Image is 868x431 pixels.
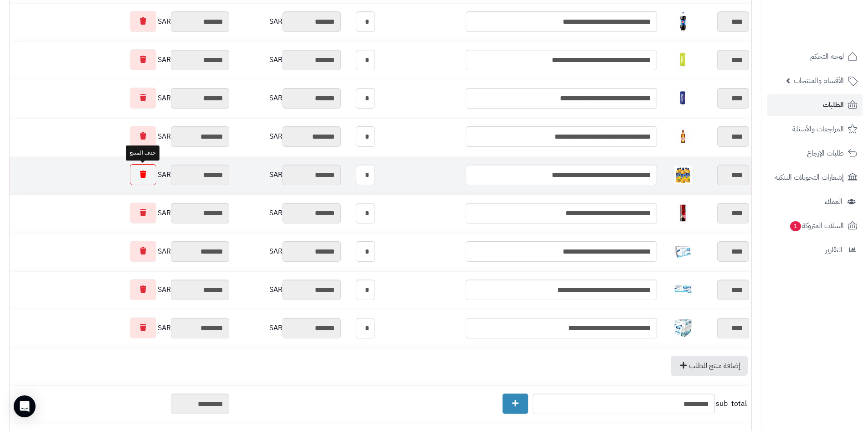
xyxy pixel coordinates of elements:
div: SAR [234,11,341,32]
a: الطلبات [767,94,863,116]
span: السلات المتروكة [789,219,844,232]
div: SAR [12,126,229,147]
img: 1747745123-718-Mkr996L._AC_SL1500-40x40.jpg [674,319,692,337]
span: sub_total: [717,399,747,409]
a: العملاء [767,191,863,213]
img: 1747743563-71AeUbLq7SL._AC_SL1500-40x40.jpg [674,204,692,222]
img: logo-2.png [806,24,859,43]
div: SAR [12,317,229,338]
span: لوحة التحكم [810,50,844,63]
div: SAR [234,280,341,300]
div: SAR [12,49,229,70]
a: السلات المتروكة1 [767,215,863,237]
div: SAR [12,88,229,109]
span: 1 [790,221,801,231]
span: المراجعات والأسئلة [792,123,844,135]
div: SAR [234,50,341,70]
img: 1747594021-514wrKpr-GL._AC_SL1500-40x40.jpg [674,12,692,31]
div: SAR [234,165,341,185]
div: SAR [234,126,341,147]
div: SAR [12,203,229,223]
div: SAR [12,164,229,185]
div: SAR [12,241,229,262]
div: SAR [12,11,229,32]
div: SAR [234,241,341,262]
span: طلبات الإرجاع [807,147,844,160]
a: التقارير [767,239,863,261]
span: إشعارات التحويلات البنكية [775,171,844,184]
span: العملاء [825,195,842,208]
div: SAR [12,279,229,300]
img: 1747727413-90c0d877-8358-4682-89fa-0117a071-40x40.jpg [674,127,692,145]
img: 1747731778-523df628-9c75-48e0-947a-faeaffc9-40x40.jpg [674,166,692,184]
a: طلبات الإرجاع [767,142,863,164]
span: الطلبات [823,99,844,111]
a: إضافة منتج للطلب [671,356,748,376]
div: SAR [234,318,341,338]
a: إشعارات التحويلات البنكية [767,166,863,188]
span: الأقسام والمنتجات [794,74,844,87]
a: المراجعات والأسئلة [767,118,863,140]
div: Open Intercom Messenger [14,395,36,417]
div: SAR [234,88,341,109]
img: 1747744811-01316ca4-bdae-4b0a-85ff-47740e91-40x40.jpg [674,242,692,260]
img: 1747642470-SWljGn0cexbESGIzp0sv6aBsGevSp6gP-40x40.jpg [674,51,692,69]
div: SAR [234,203,341,223]
a: لوحة التحكم [767,46,863,68]
img: 1747642626-WsalUpPO4J2ug7KLkX4Gt5iU1jt5AZZo-40x40.jpg [674,89,692,107]
div: حذف المنتج [126,145,159,161]
img: 1747744989-51%20qD4WM7OL-40x40.jpg [674,280,692,299]
span: التقارير [825,244,842,256]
